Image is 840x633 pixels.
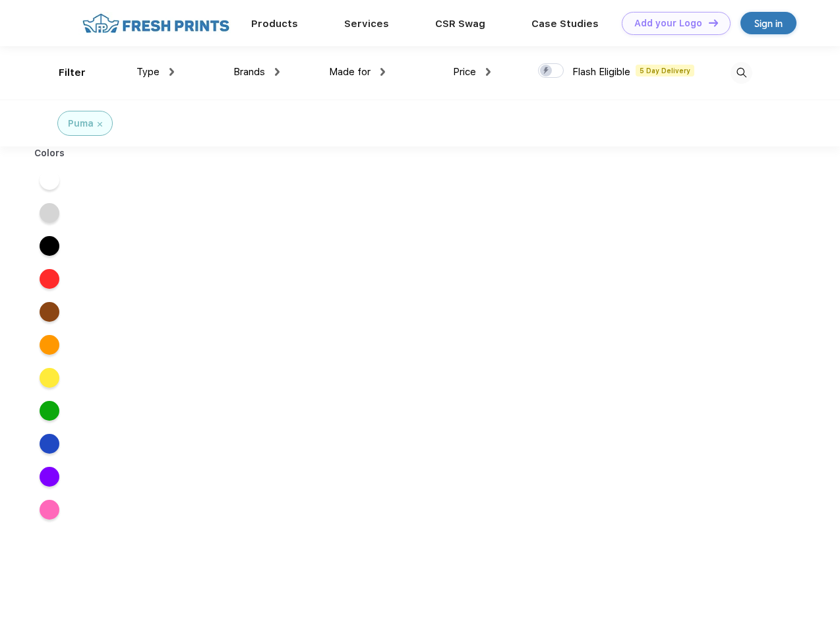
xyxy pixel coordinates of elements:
[68,117,94,131] div: Puma
[329,66,371,78] span: Made for
[59,65,86,80] div: Filter
[709,19,718,26] img: DT
[344,18,389,30] a: Services
[169,68,174,76] img: dropdown.png
[435,18,485,30] a: CSR Swag
[754,16,783,31] div: Sign in
[572,66,630,78] span: Flash Eligible
[380,68,385,76] img: dropdown.png
[453,66,476,78] span: Price
[636,65,694,76] span: 5 Day Delivery
[233,66,265,78] span: Brands
[275,68,280,76] img: dropdown.png
[78,12,233,35] img: fo%20logo%202.webp
[136,66,160,78] span: Type
[251,18,298,30] a: Products
[24,146,75,160] div: Colors
[634,18,702,29] div: Add your Logo
[740,12,796,34] a: Sign in
[486,68,491,76] img: dropdown.png
[731,62,752,84] img: desktop_search.svg
[98,122,102,127] img: filter_cancel.svg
